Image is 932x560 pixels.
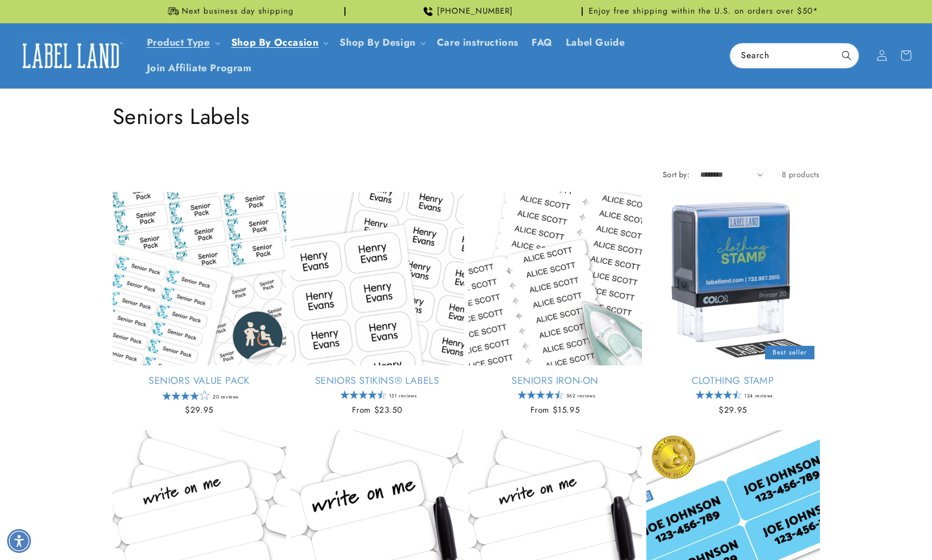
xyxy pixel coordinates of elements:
[525,30,559,55] a: FAQ
[231,36,319,49] span: Shop By Occasion
[646,375,820,387] a: Clothing Stamp
[532,36,553,49] span: FAQ
[566,36,625,49] span: Label Guide
[340,35,415,49] a: Shop By Design
[140,55,258,81] a: Join Affiliate Program
[437,6,513,17] span: [PHONE_NUMBER]
[291,375,464,387] a: Seniors Stikins® Labels
[182,6,294,17] span: Next business day shipping
[468,375,642,387] a: Seniors Iron-On
[437,36,519,49] span: Care instructions
[113,102,820,130] h1: Seniors Labels
[13,35,129,77] a: Label Land
[333,30,430,55] summary: Shop By Design
[147,62,252,74] span: Join Affiliate Program
[147,35,210,49] a: Product Type
[703,509,921,549] iframe: Gorgias Floating Chat
[140,30,225,55] summary: Product Type
[430,30,525,55] a: Care instructions
[7,529,31,553] div: Accessibility Menu
[589,6,818,17] span: Enjoy free shipping within the U.S. on orders over $50*
[782,169,820,180] span: 8 products
[559,30,632,55] a: Label Guide
[16,39,125,72] img: Label Land
[663,169,689,180] label: Sort by:
[835,43,859,67] button: Search
[113,375,286,387] a: Seniors Value Pack
[225,30,334,55] summary: Shop By Occasion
